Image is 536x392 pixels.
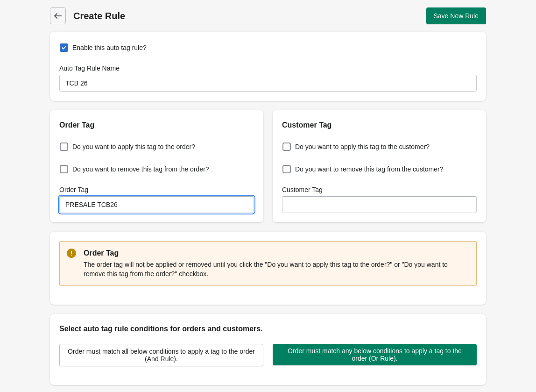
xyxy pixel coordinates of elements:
button: Order must match any below conditions to apply a tag to the order (Or Rule). [273,344,477,365]
span: Do you want to apply this tag to the order? [72,142,195,151]
span: Do you want to remove this tag from the order? [72,164,209,174]
h2: Select auto tag rule conditions for orders and customers. [59,323,477,335]
span: Order must match any below conditions to apply a tag to the order (Or Rule). [280,347,469,362]
h2: Customer Tag [282,120,477,131]
button: Save New Rule [426,7,487,24]
h1: Create Rule [73,9,268,22]
span: Save New Rule [434,12,479,20]
span: Do you want to remove this tag from the customer? [295,164,443,174]
p: Order Tag [84,248,469,259]
label: Order Tag [59,185,88,194]
div: The order tag will not be applied or removed until you click the "Do you want to apply this tag t... [84,259,469,279]
span: Do you want to apply this tag to the customer? [295,142,430,151]
button: Order must match all below conditions to apply a tag to the order (And Rule). [59,344,263,366]
span: Order must match all below conditions to apply a tag to the order (And Rule). [67,348,255,363]
label: Auto Tag Rule Name [59,64,120,73]
h2: Order Tag [59,120,254,131]
span: Enable this auto tag rule? [72,43,147,52]
label: Customer Tag [282,185,323,194]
